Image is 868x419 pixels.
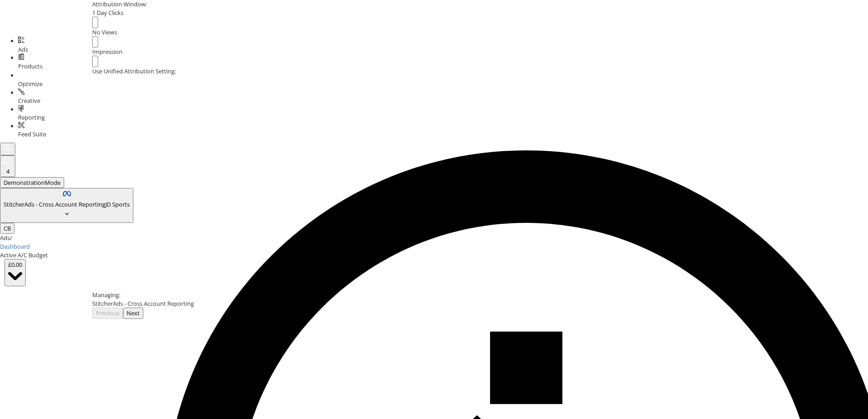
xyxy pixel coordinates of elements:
[5,259,26,286] button: £0.00
[18,45,28,53] span: Ads
[18,130,46,138] span: Feed Suite
[4,167,12,176] div: 4
[10,234,12,242] span: /
[4,224,11,232] span: CB
[4,178,61,187] span: Demonstration Mode
[4,200,105,208] span: StitcherAds - Cross Account Reporting
[8,260,22,269] div: £0.00
[18,96,40,105] span: Creative
[92,48,123,56] span: Impression
[92,9,123,17] span: 1 Day Clicks
[92,67,176,76] label: Use Unified Attribution Setting:
[92,28,117,36] span: No Views
[18,80,42,88] span: Optimize
[18,62,42,70] span: Products
[18,113,45,121] span: Reporting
